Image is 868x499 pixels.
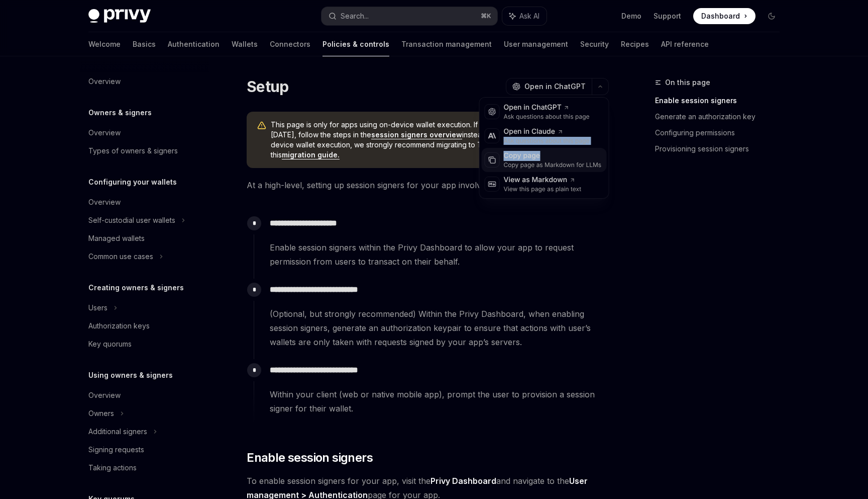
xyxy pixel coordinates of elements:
a: Configuring permissions [655,125,788,141]
h5: Creating owners & signers [88,282,184,294]
a: Security [580,32,609,56]
div: Overview [88,389,121,401]
a: Support [654,11,681,21]
span: On this page [665,76,710,89]
a: Transaction management [401,32,492,56]
button: Open in ChatGPT [506,78,592,95]
span: At a high-level, setting up session signers for your app involves three steps: [247,178,609,192]
span: (Optional, but strongly recommended) Within the Privy Dashboard, when enabling session signers, g... [270,307,608,349]
span: Enable session signers [247,450,373,466]
h1: Setup [247,77,288,96]
span: Within your client (web or native mobile app), prompt the user to provision a session signer for ... [270,387,608,415]
div: Overview [88,127,121,139]
span: Dashboard [701,11,740,21]
div: Open in Claude [504,127,590,137]
a: User management [504,32,568,56]
span: ⌘ K [481,12,491,20]
span: Ask AI [519,11,539,21]
a: session signers overview [371,130,462,139]
div: Open in ChatGPT [504,103,590,113]
div: Ask questions about this page [504,137,590,145]
span: This page is only for apps using on-device wallet execution. If you created your application afte... [271,120,599,160]
button: Ask AI [502,7,547,25]
a: Provisioning session signers [655,141,788,157]
h5: Configuring your wallets [88,176,177,188]
a: Wallets [232,32,258,56]
h5: Using owners & signers [88,369,173,381]
div: Copy page as Markdown for LLMs [504,161,602,169]
div: Common use cases [88,251,153,263]
div: Self-custodial user wallets [88,214,175,226]
div: Key quorums [88,338,132,350]
a: Dashboard [693,8,755,24]
div: Types of owners & signers [88,145,178,157]
div: Authorization keys [88,320,150,332]
div: Overview [88,75,121,88]
img: dark logo [88,9,151,23]
span: Enable session signers within the Privy Dashboard to allow your app to request permission from us... [270,240,608,269]
div: Signing requests [88,444,144,456]
a: Overview [80,386,209,404]
a: migration guide. [282,150,340,159]
div: Users [88,302,107,314]
div: View as Markdown [504,175,582,185]
a: Enable session signers [655,93,788,109]
a: API reference [661,32,709,56]
a: Authentication [168,32,220,56]
div: Copy page [504,151,602,161]
div: Owners [88,407,114,420]
a: Policies & controls [322,32,389,56]
a: Overview [80,124,209,142]
a: Types of owners & signers [80,142,209,160]
a: Signing requests [80,441,209,459]
a: Managed wallets [80,229,209,247]
a: Demo [621,11,641,21]
div: View this page as plain text [504,185,582,193]
a: Recipes [621,32,649,56]
svg: Warning [257,121,267,131]
a: Overview [80,72,209,91]
div: Search... [341,10,369,22]
div: Ask questions about this page [504,113,590,121]
a: Privy Dashboard [430,476,496,486]
div: Overview [88,196,121,208]
a: Generate an authorization key [655,109,788,125]
a: Basics [133,32,156,56]
div: Managed wallets [88,232,145,244]
button: Search...⌘K [321,7,497,25]
a: Key quorums [80,335,209,353]
span: Open in ChatGPT [524,81,586,92]
a: Authorization keys [80,317,209,335]
a: Overview [80,193,209,211]
button: Toggle dark mode [764,8,780,24]
a: Connectors [270,32,310,56]
div: Taking actions [88,462,137,474]
a: Welcome [88,32,121,56]
div: Additional signers [88,426,147,438]
h5: Owners & signers [88,107,152,119]
a: Taking actions [80,459,209,477]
